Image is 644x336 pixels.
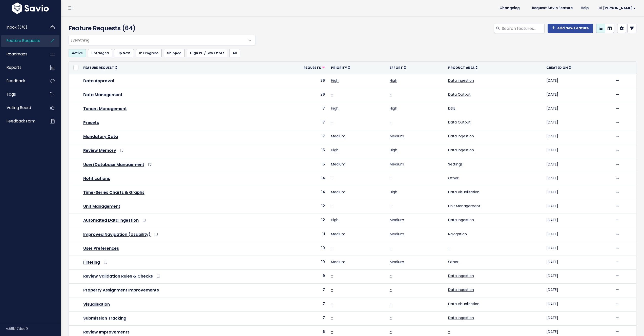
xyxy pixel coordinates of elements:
td: 7 [267,284,328,298]
a: Help [577,4,593,12]
td: [DATE] [543,270,612,284]
a: High [331,78,339,83]
a: Created On [546,65,571,70]
td: 14 [267,172,328,186]
span: Requests [303,66,321,70]
a: Product Area [448,65,478,70]
a: Request Savio Feature [528,4,577,12]
a: Improved Navigation (Usability) [83,232,151,237]
a: - [331,287,333,292]
td: 17 [267,116,328,130]
td: 10 [267,242,328,256]
a: - [390,92,392,97]
a: - [331,329,333,334]
td: [DATE] [543,88,612,102]
a: Medium [390,259,404,264]
a: Feature Request [83,65,117,70]
a: Visualisation [83,301,110,307]
a: Review Improvements [83,329,130,335]
a: Data Ingestion [448,148,474,153]
span: Everything [69,35,255,45]
a: Data Ingestion [448,217,474,222]
a: Roadmaps [1,48,42,60]
a: Other [448,259,459,264]
a: Data Ingestion [448,134,474,139]
a: Time-Series Charts & Graphs [83,190,144,195]
span: Voting Board [7,105,31,110]
a: High [390,106,397,111]
a: - [448,329,450,334]
a: Data Ingestion [448,315,474,320]
a: User Preferences [83,245,119,251]
a: - [331,245,333,250]
a: Data Ingestion [448,273,474,278]
a: Data Ingestion [448,78,474,83]
span: Feature Requests [7,38,40,43]
a: Medium [390,134,404,139]
td: 10 [267,256,328,269]
a: Feature Requests [1,35,42,47]
td: 9 [267,270,328,284]
a: Medium [390,232,404,237]
a: - [390,301,392,306]
a: Reports [1,62,42,73]
a: Data Ingestion [448,287,474,292]
a: Automated Data Ingestion [83,217,139,223]
a: Data Visualisation [448,301,480,306]
span: Inbox (3/0) [7,25,27,30]
td: [DATE] [543,186,612,200]
td: 15 [267,144,328,158]
a: Property Assignment Improvements [83,287,159,293]
a: High [390,190,397,195]
td: [DATE] [543,158,612,172]
a: - [331,120,333,125]
a: High [331,148,339,153]
a: All [229,49,240,57]
td: [DATE] [543,144,612,158]
td: [DATE] [543,74,612,88]
span: Effort [390,66,403,70]
a: Hi [PERSON_NAME] [593,4,640,12]
a: User/Database Management [83,162,144,167]
span: Roadmaps [7,51,27,57]
a: Unit Management [83,203,120,209]
img: logo-white.9d6f32f41409.svg [11,3,50,14]
a: Tags [1,89,42,100]
a: Mandatory Data [83,134,118,139]
td: 26 [267,74,328,88]
ul: Filter feature requests [69,49,636,57]
a: - [331,203,333,208]
span: Feedback [7,78,25,83]
td: [DATE] [543,298,612,311]
span: Priority [331,66,347,70]
a: - [390,203,392,208]
h4: Feature Requests (64) [69,24,253,33]
a: Priority [331,65,350,70]
td: [DATE] [543,130,612,144]
a: - [331,176,333,181]
a: Feedback [1,75,42,87]
a: - [331,315,333,320]
a: Data Approval [83,78,114,84]
a: D&B [448,106,455,111]
a: Medium [390,217,404,222]
span: Changelog [500,6,520,10]
a: Medium [331,162,345,167]
td: 7 [267,311,328,325]
a: Other [448,176,459,181]
a: Up Next [114,49,134,57]
span: Created On [546,66,568,70]
a: Add New Feature [548,24,593,33]
a: Medium [390,162,404,167]
a: Unit Management [448,203,480,208]
a: Effort [390,65,406,70]
input: Search features... [501,24,545,33]
a: High [390,78,397,83]
a: Feedback form [1,115,42,127]
a: Voting Board [1,102,42,114]
a: - [390,315,392,320]
span: Feedback form [7,118,35,124]
span: Product Area [448,66,474,70]
span: Everything [69,35,245,45]
a: High [331,217,339,222]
